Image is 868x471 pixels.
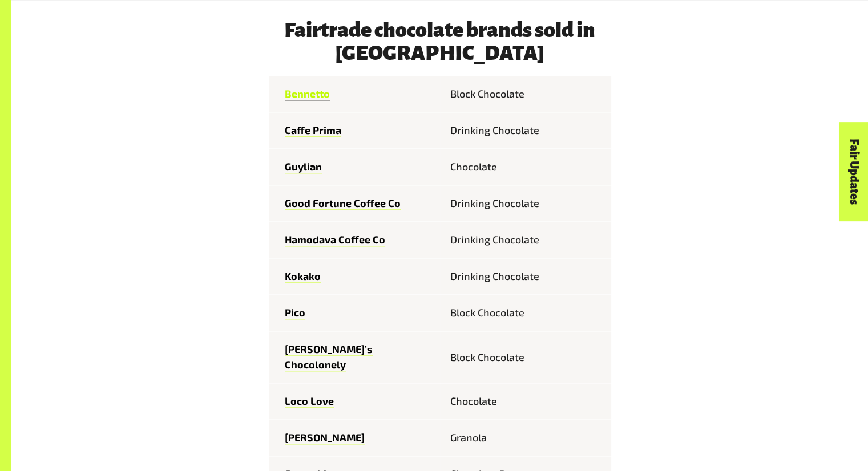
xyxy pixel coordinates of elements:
[285,306,305,319] a: Pico
[440,185,611,222] td: Drinking Chocolate
[440,295,611,331] td: Block Chocolate
[285,233,385,246] a: Hamodava Coffee Co
[285,431,365,444] a: [PERSON_NAME]
[440,331,611,383] td: Block Chocolate
[269,19,611,64] h3: Fairtrade chocolate brands sold in [GEOGRAPHIC_DATA]
[440,149,611,185] td: Chocolate
[440,383,611,420] td: Chocolate
[440,258,611,295] td: Drinking Chocolate
[285,343,373,371] a: [PERSON_NAME]’s Chocolonely
[440,112,611,149] td: Drinking Chocolate
[440,420,611,456] td: Granola
[440,222,611,258] td: Drinking Chocolate
[285,124,341,137] a: Caffe Prima
[285,160,322,173] a: Guylian
[285,87,330,100] a: Bennetto
[440,76,611,112] td: Block Chocolate
[285,270,321,283] a: Kokako
[285,197,401,210] a: Good Fortune Coffee Co
[285,395,334,408] a: Loco Love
